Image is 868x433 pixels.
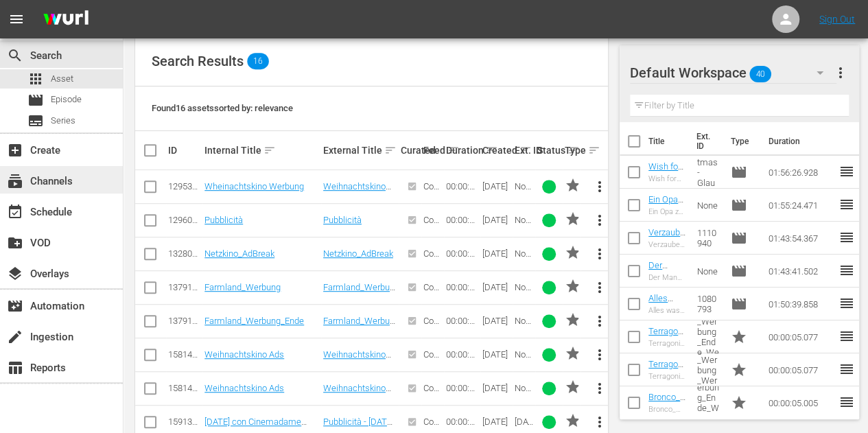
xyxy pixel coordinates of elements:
[688,122,723,161] th: Ext. ID
[583,271,615,304] button: more_vert
[648,194,685,215] a: Ein Opa zu [DATE]
[446,383,478,393] div: 00:00:05.038
[168,383,200,393] div: 158147254
[838,196,855,213] span: reorder
[204,282,281,292] a: Farmland_Werbung
[838,295,855,312] span: reorder
[204,349,284,360] a: Weihnachtskino Ads
[731,164,747,180] span: Episode
[583,170,615,203] button: more_vert
[760,122,843,161] th: Duration
[763,222,838,255] td: 01:43:54.367
[152,103,293,113] span: Found 16 assets sorted by: relevance
[648,240,686,249] div: Verzauberte [DATE] - Wenn Dein Herz tanzt
[168,316,200,326] div: 137911396
[583,204,615,237] button: more_vert
[630,54,836,92] div: Default Workspace
[168,145,200,156] div: ID
[168,417,200,427] div: 159137818
[51,114,75,128] span: Series
[565,142,579,159] div: Type
[648,405,686,414] div: Bronco_Werbung_Ende_Werbetrenner
[692,222,725,255] td: 1110940
[832,56,849,89] button: more_vert
[323,349,391,370] a: Weihnachtskino Werbung Start
[515,316,533,326] div: None
[692,255,725,288] td: None
[565,345,581,362] span: PROMO
[763,353,838,386] td: 00:00:05.077
[648,122,688,161] th: Title
[423,383,441,403] span: Content
[446,248,478,259] div: 00:00:03.040
[583,305,615,338] button: more_vert
[648,207,686,216] div: Ein Opa zu [DATE]
[648,260,674,312] a: Der Mann, der [DATE] rettete
[731,197,747,213] span: Episode
[482,282,510,292] div: [DATE]
[323,282,395,303] a: Farmland_Werbung
[692,386,725,419] td: Bronco_Werbung_Ende_Werbetrenner
[832,65,849,81] span: more_vert
[692,353,725,386] td: Terragonia_Werbung_Werbetrenner
[7,298,23,314] span: Automation
[51,93,82,106] span: Episode
[7,266,23,282] span: Overlays
[323,316,395,336] a: Farmland_Werbung_Ende
[168,282,200,292] div: 137911395
[168,215,200,225] div: 129602114
[446,316,478,326] div: 00:00:03.170
[648,339,686,348] div: Terragonia_Werbung_Ende_Werbetrenner
[423,282,441,303] span: Content
[591,279,607,296] span: more_vert
[168,248,200,259] div: 132802566
[27,71,44,87] span: Asset
[565,278,581,294] span: PROMO
[515,349,533,360] div: None
[482,181,510,191] div: [DATE]
[446,215,478,225] div: 00:00:05.047
[204,383,284,393] a: Weihnachtskino Ads
[384,144,397,156] span: sort
[565,412,581,429] span: PROMO
[7,173,23,189] span: Channels
[763,189,838,222] td: 01:55:24.471
[731,296,747,312] span: Episode
[648,306,686,315] div: Alles was du dir zu [DATE] wünschst
[838,262,855,279] span: reorder
[565,312,581,328] span: PROMO
[731,329,747,345] span: Promo
[591,414,607,430] span: more_vert
[838,229,855,246] span: reorder
[446,349,478,360] div: 00:00:05.120
[648,227,685,299] a: Verzauberte [DATE] - Wenn Dein Herz tanzt
[648,372,686,381] div: Terragonia_Werbung_Werbetrenner
[482,142,510,159] div: Created
[565,177,581,194] span: PROMO
[168,349,200,360] div: 158147253
[323,142,397,159] div: External Title
[446,282,478,292] div: 00:00:03.170
[731,263,747,279] span: Episode
[515,215,533,225] div: None
[515,383,533,393] div: None
[263,144,276,156] span: sort
[27,113,44,129] span: Series
[51,72,73,86] span: Asset
[515,145,533,156] div: Ext. ID
[423,215,441,235] span: Content
[247,53,269,69] span: 16
[204,181,304,191] a: Wheinachtskino Werbung
[537,142,561,159] div: Status
[692,288,725,320] td: 1080793
[323,215,362,225] a: Pubblicità
[423,316,441,336] span: Content
[7,360,23,376] span: Reports
[648,174,686,183] div: Wish for Christmas - Glaube an [DATE]
[591,246,607,262] span: more_vert
[27,92,44,108] span: Episode
[838,163,855,180] span: reorder
[763,156,838,189] td: 01:56:26.928
[423,349,441,370] span: Content
[204,316,304,326] a: Farmland_Werbung_Ende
